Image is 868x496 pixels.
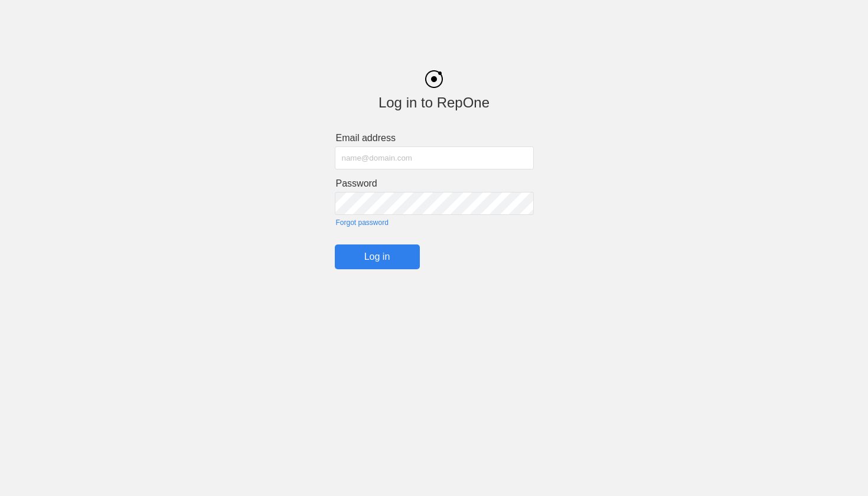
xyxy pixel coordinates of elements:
input: name@domain.com [335,146,534,169]
label: Email address [336,133,534,143]
input: Log in [335,244,420,269]
div: Log in to RepOne [335,94,534,111]
a: Forgot password [336,218,534,227]
label: Password [336,178,534,189]
img: black_logo.png [425,70,443,88]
